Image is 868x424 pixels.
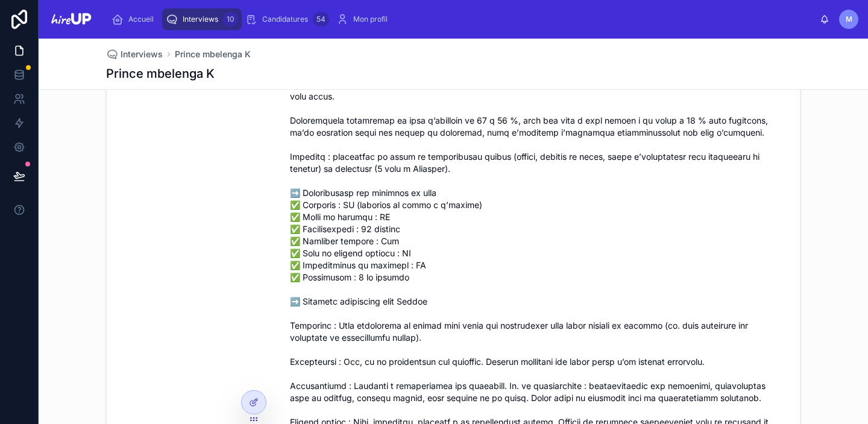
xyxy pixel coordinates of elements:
[106,48,163,60] a: Interviews
[108,8,162,30] a: Accueil
[183,14,218,24] span: Interviews
[103,6,820,33] div: scrollable content
[162,8,242,30] a: Interviews10
[48,10,93,29] img: App logo
[106,65,215,82] h1: Prince mbelenga K
[313,12,329,27] div: 54
[262,14,308,24] span: Candidatures
[128,14,154,24] span: Accueil
[121,48,163,60] span: Interviews
[242,8,333,30] a: Candidatures54
[223,12,238,27] div: 10
[333,8,396,30] a: Mon profil
[846,14,852,24] span: M
[175,48,251,60] a: Prince mbelenga K
[353,14,388,24] span: Mon profil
